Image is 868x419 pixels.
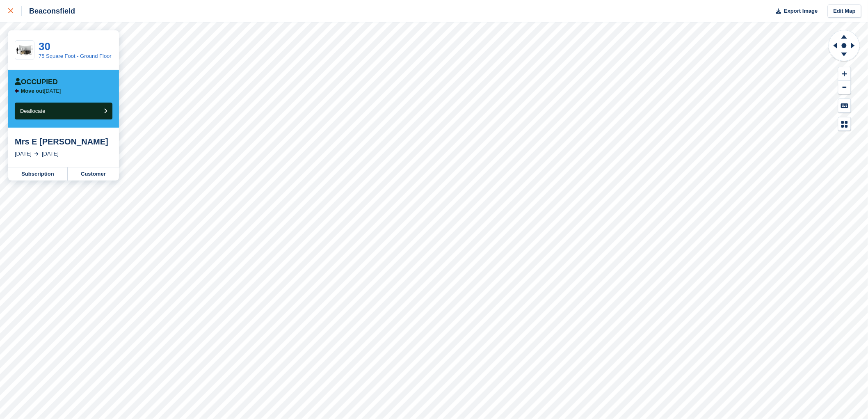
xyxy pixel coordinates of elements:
p: [DATE] [21,88,61,94]
a: Edit Map [828,5,861,18]
span: Move out [21,88,44,94]
div: Occupied [15,78,58,86]
button: Keyboard Shortcuts [838,99,851,112]
a: Customer [68,167,119,181]
button: Deallocate [15,103,112,119]
button: Export Image [771,5,818,18]
button: Zoom Out [838,81,851,94]
div: [DATE] [15,150,32,158]
div: [DATE] [42,150,59,158]
button: Map Legend [838,117,851,131]
a: 30 [39,40,50,53]
div: Mrs E [PERSON_NAME] [15,137,112,147]
span: Export Image [784,7,818,15]
div: Beaconsfield [22,6,75,16]
button: Zoom In [838,67,851,81]
a: 75 Square Foot - Ground Floor [39,53,112,59]
a: Subscription [8,167,68,181]
span: Deallocate [20,108,45,114]
img: arrow-right-light-icn-cde0832a797a2874e46488d9cf13f60e5c3a73dbe684e267c42b8395dfbc2abf.svg [34,152,39,156]
img: 75.jpg [15,43,34,57]
img: arrow-left-icn-90495f2de72eb5bd0bd1c3c35deca35cc13f817d75bef06ecd7c0b315636ce7e.svg [15,89,19,93]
